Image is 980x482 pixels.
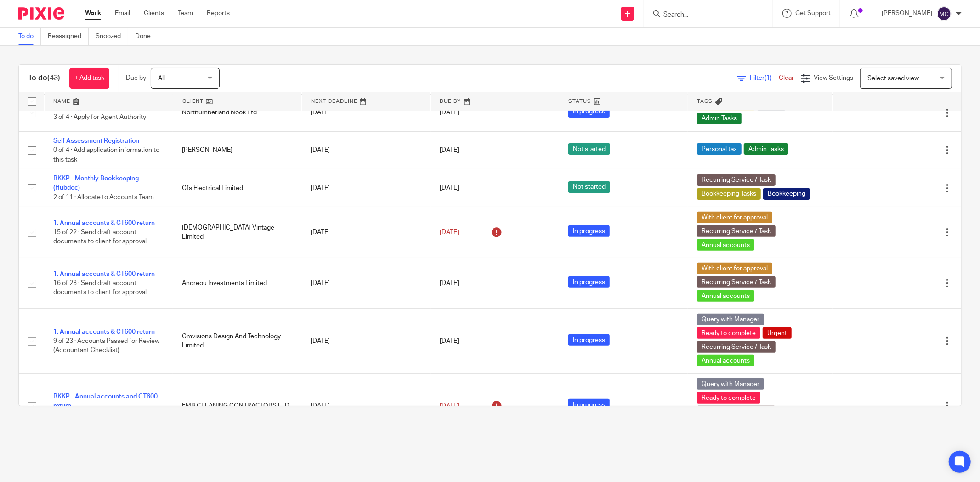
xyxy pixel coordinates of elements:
span: In progress [568,399,610,410]
span: Bookkeeping [763,188,810,200]
span: Recurring Service / Task [697,276,776,288]
span: In progress [568,276,610,288]
td: [PERSON_NAME] [173,131,301,169]
a: Team [178,9,193,18]
span: [DATE] [440,229,459,235]
a: Snoozed [96,28,128,45]
td: [DATE] [301,169,430,207]
td: [DEMOGRAPHIC_DATA] Vintage Limited [173,207,301,258]
h1: To do [28,73,60,83]
a: + Add task [69,68,109,89]
p: Due by [126,73,146,83]
a: To do [18,28,41,45]
td: Andreou Investments Limited [173,258,301,309]
span: Not started [568,181,610,193]
input: Search [663,11,745,19]
td: [DATE] [301,258,430,309]
span: Recurring Service / Task [697,341,776,353]
span: [DATE] [440,338,459,344]
span: [DATE] [440,110,459,116]
span: Select saved view [867,75,919,82]
span: With client for approval [697,212,772,223]
a: Clients [144,9,164,18]
span: [DATE] [440,403,459,409]
span: 16 of 23 · Send draft account documents to client for approval [53,280,147,296]
span: Ready to complete [697,392,760,404]
span: With client for approval [697,263,772,274]
span: Get Support [795,10,831,17]
span: Recurring Service / Task [697,225,776,237]
td: [DATE] [301,94,430,131]
img: svg%3E [937,6,952,21]
span: All [158,75,165,82]
span: Annual accounts [697,290,754,302]
span: 0 of 4 · Add application information to this task [53,147,159,163]
td: Cmvisions Design And Technology Limited [173,309,301,374]
span: Bookkeeping Tasks [697,188,761,200]
span: Query with Manager [697,314,764,325]
span: Annual accounts [697,239,754,251]
a: Reports [207,9,230,18]
a: Work [85,9,101,18]
a: 1. Annual accounts & CT600 return [53,271,155,277]
span: In progress [568,225,610,237]
td: [DATE] [301,207,430,258]
span: Query with Manager [697,378,764,390]
a: Done [135,28,158,45]
td: [DATE] [301,309,430,374]
span: In progress [568,334,610,346]
td: [DATE] [301,374,430,438]
a: Self Assessment Registration [53,138,139,144]
span: [DATE] [440,280,459,286]
span: View Settings [814,75,853,81]
span: (43) [47,74,60,82]
span: 3 of 4 · Apply for Agent Authority [53,114,146,121]
span: 2 of 11 · Allocate to Accounts Team [53,194,154,201]
span: [DATE] [440,185,459,191]
td: FMB CLEANING CONTRACTORS LTD [173,374,301,438]
img: Pixie [18,7,64,20]
p: [PERSON_NAME] [882,9,932,18]
td: [DATE] [301,131,430,169]
a: BKKP - Annual accounts and CT600 return [53,393,158,409]
a: BKKP - Monthly Bookkeeping (Hubdoc) [53,175,139,191]
span: Personal tax [697,143,742,155]
span: Not started [568,143,610,155]
a: 1. Annual accounts & CT600 return [53,329,155,335]
a: Clear [779,75,794,81]
span: Annual accounts [697,355,754,366]
span: In progress [568,106,610,118]
span: Admin Tasks [697,113,742,124]
span: 15 of 22 · Send draft account documents to client for approval [53,229,147,245]
a: 1. Annual accounts & CT600 return [53,220,155,226]
span: Ready to complete [697,327,760,339]
td: Northumberland Nook Ltd [173,94,301,131]
span: [DATE] [440,147,459,153]
td: Cfs Electrical Limited [173,169,301,207]
span: Recurring Service / Task [697,174,776,186]
span: 9 of 23 · Accounts Passed for Review (Accountant Checklist) [53,338,159,354]
a: Reassigned [48,28,89,45]
span: Tags [697,99,713,104]
span: Urgent [763,327,792,339]
span: Filter [750,75,779,81]
span: Admin Tasks [744,143,788,155]
span: (1) [765,75,772,81]
a: Email [115,9,130,18]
